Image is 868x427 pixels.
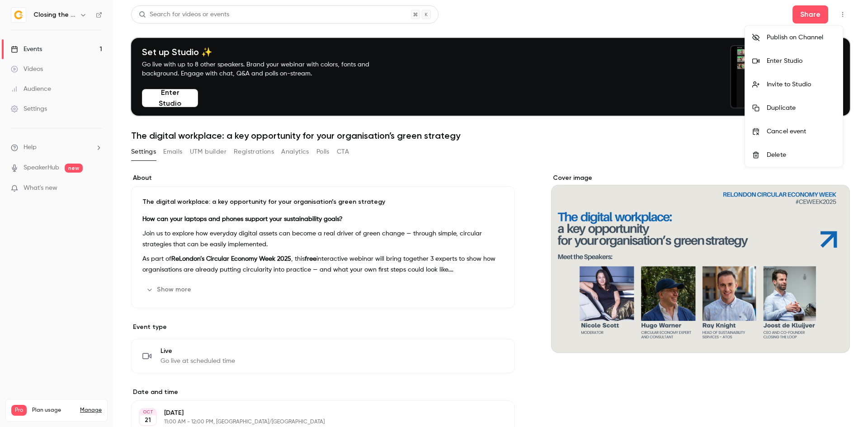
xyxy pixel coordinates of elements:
div: Cancel event [767,127,835,136]
div: Delete [767,150,835,160]
div: Enter Studio [767,56,835,66]
div: Publish on Channel [767,33,835,42]
div: Duplicate [767,103,835,113]
div: Invite to Studio [767,80,835,89]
